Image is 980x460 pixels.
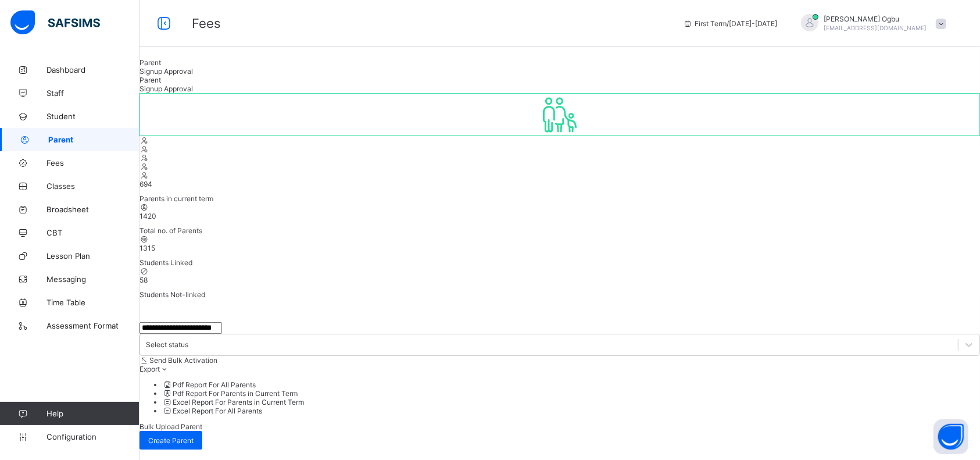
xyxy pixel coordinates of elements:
[140,226,202,235] span: Total no. of Parents
[140,365,160,373] span: Export
[140,76,161,84] span: Parent
[47,432,139,441] span: Configuration
[140,212,156,220] span: 1420
[163,380,980,389] li: dropdown-list-item-null-0
[47,274,140,284] span: Messaging
[148,436,194,445] span: Create Parent
[149,356,217,365] span: Send Bulk Activation
[192,16,221,31] span: Fees
[47,181,140,191] span: Classes
[683,19,778,28] span: session/term information
[140,67,193,76] span: Signup Approval
[140,194,213,203] span: Parents in current term
[47,205,140,214] span: Broadsheet
[146,341,188,350] div: Select status
[47,88,140,98] span: Staff
[163,389,980,398] li: dropdown-list-item-null-1
[824,15,927,23] span: [PERSON_NAME] Ogbu
[140,290,205,299] span: Students Not-linked
[47,409,139,418] span: Help
[10,10,100,35] img: safsims
[48,135,140,144] span: Parent
[47,228,140,237] span: CBT
[140,422,202,431] span: Bulk Upload Parent
[47,65,140,74] span: Dashboard
[163,398,980,406] li: dropdown-list-item-null-2
[47,321,140,330] span: Assessment Format
[140,258,192,267] span: Students Linked
[789,14,952,33] div: AnnOgbu
[140,244,155,252] span: 1315
[163,406,980,415] li: dropdown-list-item-null-3
[140,276,148,284] span: 58
[824,24,927,31] span: [EMAIL_ADDRESS][DOMAIN_NAME]
[140,58,161,67] span: Parent
[140,84,193,93] span: Signup Approval
[47,158,140,167] span: Fees
[47,112,140,121] span: Student
[933,419,968,454] button: Open asap
[47,251,140,261] span: Lesson Plan
[140,180,152,188] span: 694
[47,298,140,307] span: Time Table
